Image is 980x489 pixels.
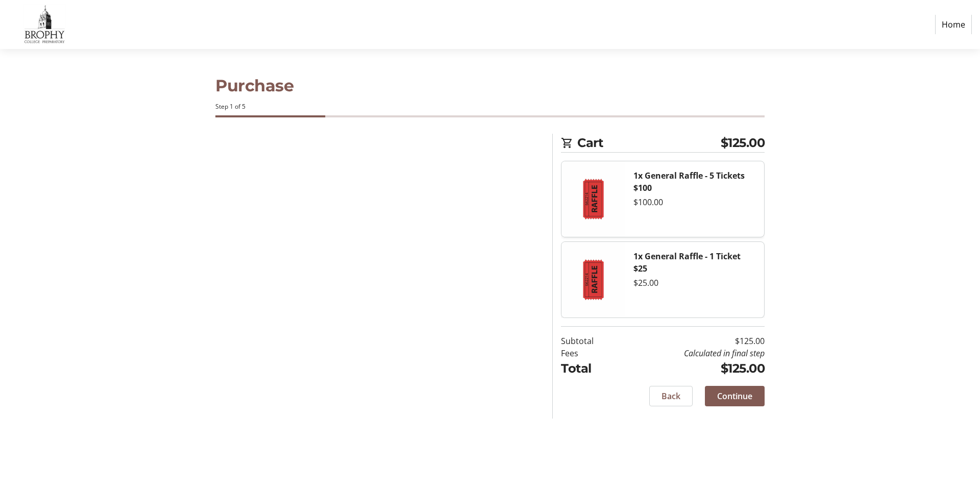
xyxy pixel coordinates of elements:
span: Continue [717,390,752,402]
button: Continue [705,386,765,406]
div: Step 1 of 5 [215,102,765,111]
a: Home [935,15,972,34]
td: $125.00 [620,335,765,347]
td: $125.00 [620,359,765,378]
img: Brophy College Preparatory 's Logo [8,4,81,45]
span: Cart [577,134,721,152]
img: General Raffle - 1 Ticket $25 [561,242,625,317]
strong: 1x General Raffle - 5 Tickets $100 [633,170,745,193]
div: $25.00 [633,277,756,289]
span: Back [661,390,680,402]
td: Fees [561,347,620,359]
img: General Raffle - 5 Tickets $100 [561,161,625,237]
td: Total [561,359,620,378]
td: Subtotal [561,335,620,347]
span: $125.00 [721,134,765,152]
strong: 1x General Raffle - 1 Ticket $25 [633,251,741,274]
button: Back [649,386,693,406]
td: Calculated in final step [620,347,765,359]
h1: Purchase [215,74,765,98]
div: $100.00 [633,196,756,208]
